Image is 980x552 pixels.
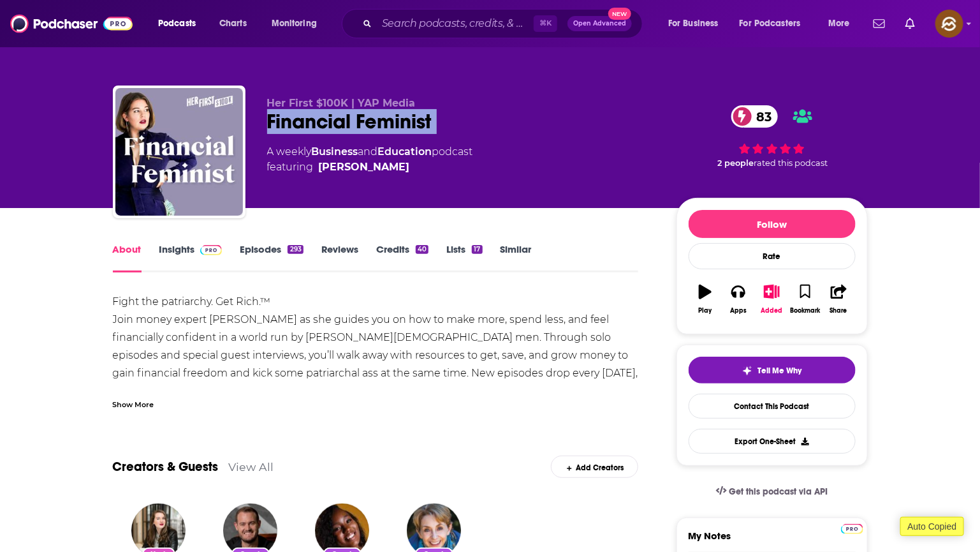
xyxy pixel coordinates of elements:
[841,524,863,534] img: Podchaser Pro
[113,243,142,272] a: About
[722,276,755,322] button: Apps
[729,486,828,497] span: Get this podcast via API
[354,9,655,38] div: Search podcasts, credits, & more...
[113,293,639,400] div: Fight the patriarchy. Get Rich.™ Join money expert [PERSON_NAME] as she guides you on how to make...
[472,245,482,254] div: 17
[828,15,850,33] span: More
[742,366,752,376] img: tell me why sparkle
[416,245,428,254] div: 40
[312,145,358,158] a: Business
[730,307,747,315] div: Apps
[200,245,223,255] img: Podchaser Pro
[10,11,133,36] img: Podchaser - Follow, Share and Rate Podcasts
[608,8,631,20] span: New
[698,307,712,315] div: Play
[159,243,223,272] a: InsightsPodchaser Pro
[754,158,828,168] span: rated this podcast
[761,307,783,315] div: Added
[551,456,638,478] div: Add Creators
[567,16,632,31] button: Open AdvancedNew
[501,243,532,272] a: Similar
[676,97,868,176] div: 83 2 peoplerated this podcast
[935,10,963,38] span: Logged in as hey85204
[935,10,963,38] button: Show profile menu
[377,13,534,34] input: Search podcasts, credits, & more...
[841,522,863,534] a: Pro website
[822,276,855,322] button: Share
[573,20,626,27] span: Open Advanced
[740,15,801,33] span: For Podcasters
[267,97,416,109] span: Her First $100K | YAP Media
[789,276,822,322] button: Bookmark
[211,13,254,34] a: Charts
[900,13,920,34] a: Show notifications dropdown
[819,13,866,34] button: open menu
[534,15,557,32] span: ⌘ K
[149,13,212,34] button: open menu
[718,158,754,168] span: 2 people
[358,145,378,158] span: and
[229,460,274,474] a: View All
[263,13,333,34] button: open menu
[446,243,482,272] a: Lists17
[689,357,856,384] button: tell me why sparkleTell Me Why
[321,243,358,272] a: Reviews
[240,243,303,272] a: Episodes293
[272,15,317,33] span: Monitoring
[706,476,838,507] a: Get this podcast via API
[757,366,801,376] span: Tell Me Why
[668,15,719,33] span: For Business
[689,276,722,322] button: Play
[288,245,303,254] div: 293
[267,144,473,175] div: A weekly podcast
[113,459,219,475] a: Creators & Guests
[158,15,196,33] span: Podcasts
[689,210,856,238] button: Follow
[219,15,247,33] span: Charts
[659,13,735,34] button: open menu
[731,13,819,34] button: open menu
[744,105,779,128] span: 83
[115,88,243,216] img: Financial Feminist
[935,10,963,38] img: User Profile
[378,145,432,158] a: Education
[755,276,788,322] button: Added
[267,160,473,175] span: featuring
[790,307,820,315] div: Bookmark
[731,105,779,128] a: 83
[868,13,890,34] a: Show notifications dropdown
[830,307,847,315] div: Share
[376,243,428,272] a: Credits40
[319,160,410,175] a: Tori Dunlap
[689,530,856,552] label: My Notes
[900,517,964,536] div: Auto Copied
[689,243,856,269] div: Rate
[689,429,856,454] button: Export One-Sheet
[689,394,856,419] a: Contact This Podcast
